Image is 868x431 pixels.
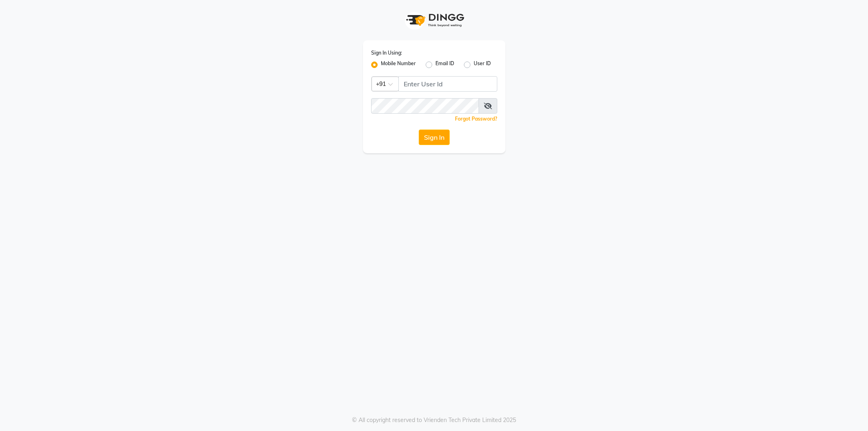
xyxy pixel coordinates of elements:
input: Username [371,98,479,114]
a: Forgot Password? [455,116,497,122]
label: Sign In Using: [371,49,402,57]
input: Username [398,76,497,92]
label: User ID [474,60,491,70]
label: Mobile Number [381,60,416,70]
label: Email ID [435,60,454,70]
img: logo1.svg [402,8,467,32]
button: Sign In [419,130,450,145]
